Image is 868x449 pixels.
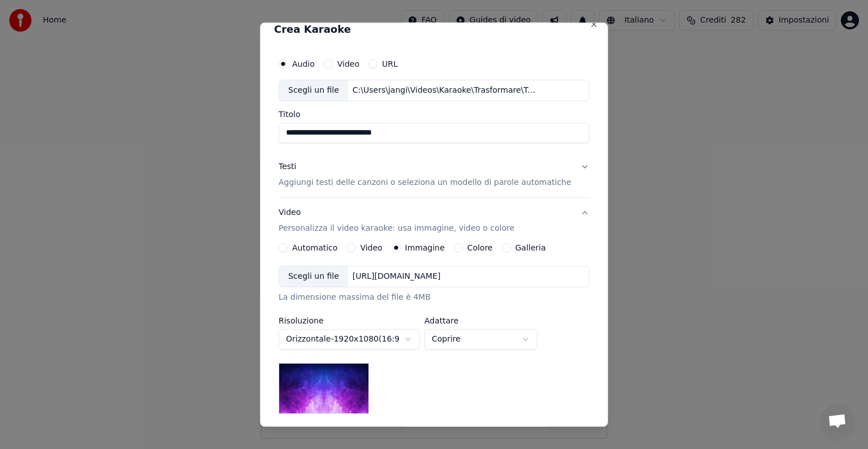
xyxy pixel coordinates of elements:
label: Video [360,244,382,252]
div: C:\Users\jangi\Videos\Karaoke\Trasformare\Tracce\Tiromancino\Molo 4 - Tiromancino - Karaoke.mp3 [348,85,540,96]
label: Risoluzione [279,317,420,325]
label: Audio [292,60,315,68]
div: La dimensione massima del file è 4MB [279,292,589,303]
label: Adattare [424,317,537,325]
button: VideoPersonalizza il video karaoke: usa immagine, video o colore [279,198,589,243]
label: Galleria [515,244,546,252]
div: [URL][DOMAIN_NAME] [348,271,445,282]
h2: Crea Karaoke [274,24,594,34]
div: Scegli un file [279,80,348,101]
div: Testi [279,161,296,172]
label: Immagine [405,244,445,252]
label: URL [382,60,398,68]
label: Video [337,60,359,68]
label: Automatico [292,244,337,252]
button: TestiAggiungi testi delle canzoni o seleziona un modello di parole automatiche [279,152,589,197]
div: Video [279,207,514,234]
label: Colore [467,244,493,252]
label: Titolo [279,110,589,118]
p: Aggiungi testi delle canzoni o seleziona un modello di parole automatiche [279,177,571,188]
div: Scegli un file [279,266,348,287]
p: Personalizza il video karaoke: usa immagine, video o colore [279,223,514,234]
